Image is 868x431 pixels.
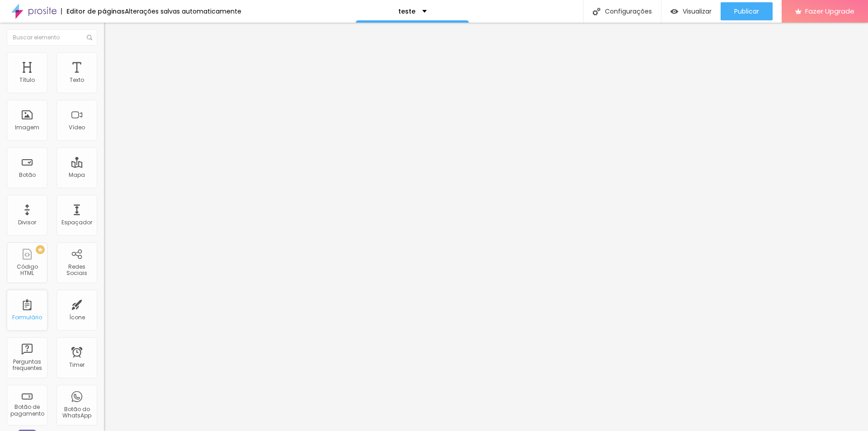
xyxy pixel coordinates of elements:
div: Divisor [18,219,36,226]
p: teste [398,8,415,14]
span: Visualizar [683,8,712,15]
div: Botão [19,172,36,178]
div: Perguntas frequentes [9,359,45,372]
button: Visualizar [661,2,721,20]
div: Imagem [15,124,39,131]
button: Publicar [721,2,773,20]
img: Icone [593,8,600,15]
div: Botão de pagamento [9,404,45,417]
div: Texto [70,77,84,83]
img: Icone [87,35,92,40]
div: Timer [69,362,85,368]
img: view-1.svg [670,8,678,15]
span: Fazer Upgrade [805,7,854,15]
input: Buscar elemento [7,29,97,46]
div: Vídeo [69,124,85,131]
div: Ícone [69,314,85,321]
div: Espaçador [61,219,92,226]
div: Editor de páginas [61,8,125,14]
div: Botão do WhatsApp [59,406,94,419]
div: Código HTML [9,264,45,277]
span: Publicar [734,8,759,15]
div: Formulário [12,314,42,321]
div: Redes Sociais [59,264,94,277]
div: Alterações salvas automaticamente [125,8,241,14]
div: Título [19,77,35,83]
div: Mapa [69,172,85,178]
